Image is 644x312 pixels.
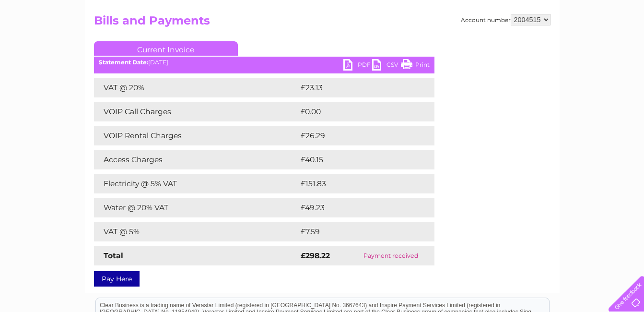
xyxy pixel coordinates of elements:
a: Energy [499,41,520,48]
td: £26.29 [298,126,415,145]
td: Electricity @ 5% VAT [94,174,298,193]
img: logo.png [23,25,71,54]
a: CSV [372,59,401,73]
a: Blog [561,41,574,48]
strong: £298.22 [301,251,330,260]
a: Current Invoice [94,41,238,56]
td: VAT @ 20% [94,78,298,97]
a: Water [475,41,493,48]
td: VOIP Call Charges [94,102,298,121]
a: 0333 014 3131 [463,5,529,17]
div: Clear Business is a trading name of Verastar Limited (registered in [GEOGRAPHIC_DATA] No. 3667643... [96,5,549,47]
td: Water @ 20% VAT [94,198,298,217]
td: VAT @ 5% [94,222,298,241]
td: £40.15 [298,150,414,169]
td: £23.13 [298,78,414,97]
h2: Bills and Payments [94,14,550,32]
td: Access Charges [94,150,298,169]
strong: Total [104,251,123,260]
td: £49.23 [298,198,415,217]
div: Account number [461,14,550,25]
b: Statement Date: [99,59,148,66]
td: VOIP Rental Charges [94,126,298,145]
a: Telecoms [526,41,555,48]
td: Payment received [348,246,434,265]
a: Contact [580,41,604,48]
a: Print [401,59,430,73]
td: £151.83 [298,174,416,193]
a: PDF [343,59,372,73]
td: £7.59 [298,222,412,241]
div: [DATE] [94,59,434,66]
a: Pay Here [94,271,140,287]
td: £0.00 [298,102,412,121]
a: Log out [612,41,635,48]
